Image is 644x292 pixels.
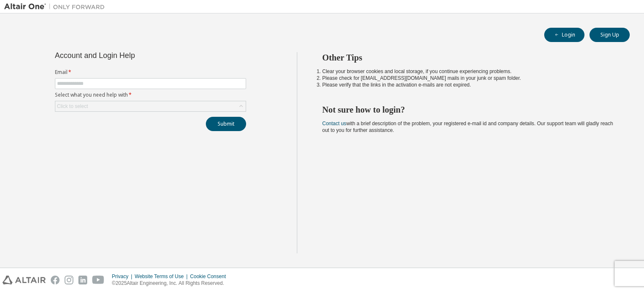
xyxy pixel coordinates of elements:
[322,104,615,115] h2: Not sure how to login?
[544,28,584,42] button: Login
[92,276,104,284] img: youtube.svg
[3,276,46,284] img: altair_logo.svg
[112,280,231,287] p: © 2025 Altair Engineering, Inc. All Rights Reserved.
[55,69,246,76] label: Email
[4,3,109,11] img: Altair One
[322,68,615,75] li: Clear your browser cookies and local storage, if you continue experiencing problems.
[65,276,73,284] img: instagram.svg
[589,28,630,42] button: Sign Up
[322,52,615,63] h2: Other Tips
[55,52,208,59] div: Account and Login Help
[55,92,246,98] label: Select what you need help with
[322,75,615,82] li: Please check for [EMAIL_ADDRESS][DOMAIN_NAME] mails in your junk or spam folder.
[112,273,135,280] div: Privacy
[78,276,87,284] img: linkedin.svg
[135,273,190,280] div: Website Terms of Use
[55,101,246,111] div: Click to select
[190,273,231,280] div: Cookie Consent
[51,276,60,284] img: facebook.svg
[322,121,613,133] span: with a brief description of the problem, your registered e-mail id and company details. Our suppo...
[57,103,88,110] div: Click to select
[322,121,346,126] a: Contact us
[206,117,246,131] button: Submit
[322,82,615,88] li: Please verify that the links in the activation e-mails are not expired.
